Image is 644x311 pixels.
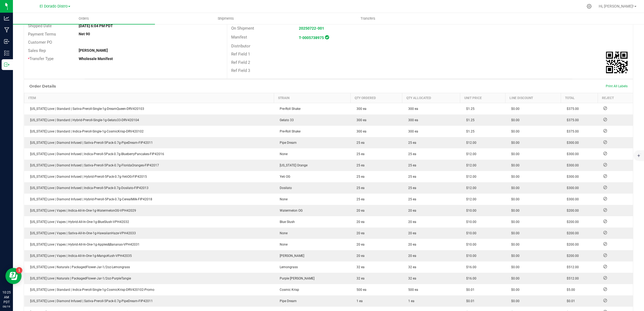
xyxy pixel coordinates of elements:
span: $0.00 [508,299,520,303]
span: Yeti OG [277,175,290,179]
span: [US_STATE] Love | Diamond Infused | Hybrid-Preroll-5Pack-0.7g-CerealMilk-FIP42018 [27,197,152,201]
span: [US_STATE] Love | Vapes | Indica-All-In-One-1g-MangoKush-VPH42035 [27,254,132,258]
span: $0.00 [508,277,520,280]
span: [US_STATE] Love | Standard | Indica-Preroll-Single-1g-CosmicKrisp-DRV420102 [27,130,144,133]
th: Line Discount [505,93,561,103]
iframe: Resource center [5,268,22,284]
span: Ref Field 3 [231,68,250,73]
span: [US_STATE] Love | Standard | Sativa-Preroll-Single-1g-DreamQueen-DRV420103 [27,107,144,111]
strong: 20250722-001 [299,26,324,30]
span: [US_STATE] Love | Standard | Hybrid-Preroll-Single-1g-Gelato33-DRV420104 [27,118,139,122]
span: Pre-Roll Shake [277,130,300,133]
span: 500 ea [354,288,366,292]
img: Scan me! [606,52,628,73]
span: $0.00 [508,130,520,133]
th: Unit Price [460,93,505,103]
span: None [277,243,288,246]
span: $200.00 [564,254,579,258]
span: Ref Field 2 [231,60,250,65]
span: Payment Terms [28,32,56,37]
span: $300.00 [564,197,579,201]
span: 32 ea [354,277,365,280]
span: $12.00 [463,175,476,179]
span: None [277,152,288,156]
span: [US_STATE] Love | Vapes | Indica-All-In-One-1g-WatermelonOG-VPH42029 [27,209,136,212]
span: 20 ea [354,209,365,212]
inline-svg: Outbound [4,62,9,67]
span: 25 ea [354,175,365,179]
span: 1 ea [354,299,363,303]
span: 300 ea [354,107,366,111]
span: 300 ea [354,118,366,122]
span: 25 ea [406,141,416,145]
span: Reject Inventory [601,242,609,246]
span: 25 ea [354,152,365,156]
span: Ref Field 1 [231,52,250,57]
inline-svg: Manufacturing [4,27,9,33]
span: [US_STATE] Love | Diamond Infused | Hybrid-Preroll-5Pack-0.7g-YetiOG-FIP42015 [27,175,147,179]
span: Reject Inventory [601,231,609,234]
span: $300.00 [564,186,579,190]
span: 25 ea [406,152,416,156]
span: Sales Rep [28,48,46,53]
strong: [DATE] 6:04 PM PDT [79,24,113,28]
span: [US_STATE] Love | Diamond Infused | Sativa-Preroll-5Pack-0.7g-PipeDream-FIP42011 [27,141,153,145]
span: Reject Inventory [601,129,609,132]
span: $10.00 [463,231,476,235]
span: 25 ea [406,163,416,167]
span: 25 ea [406,186,416,190]
span: Reject Inventory [601,220,609,223]
span: $1.25 [463,107,475,111]
th: Qty Ordered [351,93,402,103]
p: 08/19 [2,305,11,309]
span: $200.00 [564,231,579,235]
span: $300.00 [564,163,579,167]
span: $200.00 [564,243,579,246]
span: 25 ea [354,186,365,190]
span: $0.00 [508,186,520,190]
span: Reject Inventory [601,299,609,302]
span: 300 ea [406,130,418,133]
span: Reject Inventory [601,208,609,212]
th: Total [561,93,598,103]
strong: T-0005738975 [299,36,324,40]
inline-svg: Analytics [4,16,9,21]
span: Reject Inventory [601,107,609,110]
th: Qty Allocated [402,93,460,103]
span: Pre-Roll Shake [277,107,300,111]
span: 500 ea [406,288,418,292]
span: Reject Inventory [601,163,609,166]
span: Customer PO [28,40,52,45]
span: 1 ea [406,299,414,303]
span: Cosmic Krisp [277,288,299,292]
span: $0.01 [463,299,475,303]
span: Reject Inventory [601,152,609,155]
span: Watermelon OG [277,209,303,212]
span: Orders [71,16,96,21]
span: $0.00 [508,288,520,292]
span: $10.00 [463,254,476,258]
span: Reject Inventory [601,197,609,200]
span: $0.00 [508,231,520,235]
span: $10.00 [463,209,476,212]
span: 20 ea [406,243,416,246]
span: 20 ea [406,220,416,224]
span: $375.00 [564,118,579,122]
span: $0.01 [564,299,575,303]
span: $16.00 [463,277,476,280]
span: $0.00 [508,265,520,269]
span: $375.00 [564,130,579,133]
span: [US_STATE] Orange [277,163,307,167]
span: 20 ea [354,231,365,235]
span: [US_STATE] Love | Diamond Infused | Sativa-Preroll-5Pack-0.7g-FloridaOranges-FIP42017 [27,163,159,167]
span: $12.00 [463,152,476,156]
span: Reject Inventory [601,174,609,178]
qrcode: 00004556 [606,52,628,73]
span: $0.00 [508,254,520,258]
span: 20 ea [354,254,365,258]
span: Manifest [231,35,247,40]
span: [US_STATE] Love | Diamond Infused | Indica-Preroll-5Pack-0.7g-Dosilato-FIP42013 [27,186,148,190]
span: Reject Inventory [601,288,609,291]
span: [US_STATE] Love | Naturals | PackagedFlower-Jar-1/2oz-PurpleTangie [27,277,131,280]
span: 32 ea [406,277,416,280]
